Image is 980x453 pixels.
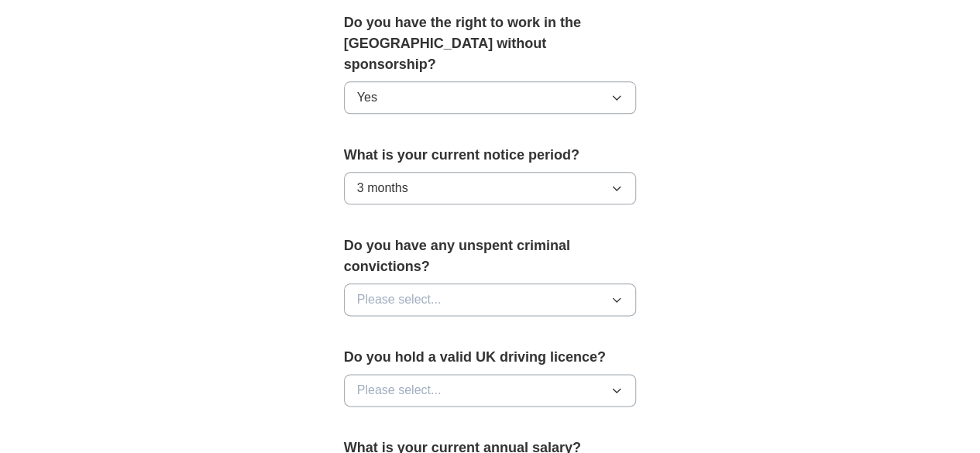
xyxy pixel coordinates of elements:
[344,145,637,166] label: What is your current notice period?
[344,283,637,316] button: Please select...
[357,179,408,197] span: 3 months
[357,88,377,107] span: Yes
[357,290,442,309] span: Please select...
[344,12,637,75] label: Do you have the right to work in the [GEOGRAPHIC_DATA] without sponsorship?
[344,374,637,407] button: Please select...
[344,172,637,204] button: 3 months
[344,235,637,277] label: Do you have any unspent criminal convictions?
[344,347,637,368] label: Do you hold a valid UK driving licence?
[357,381,442,400] span: Please select...
[344,81,637,114] button: Yes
